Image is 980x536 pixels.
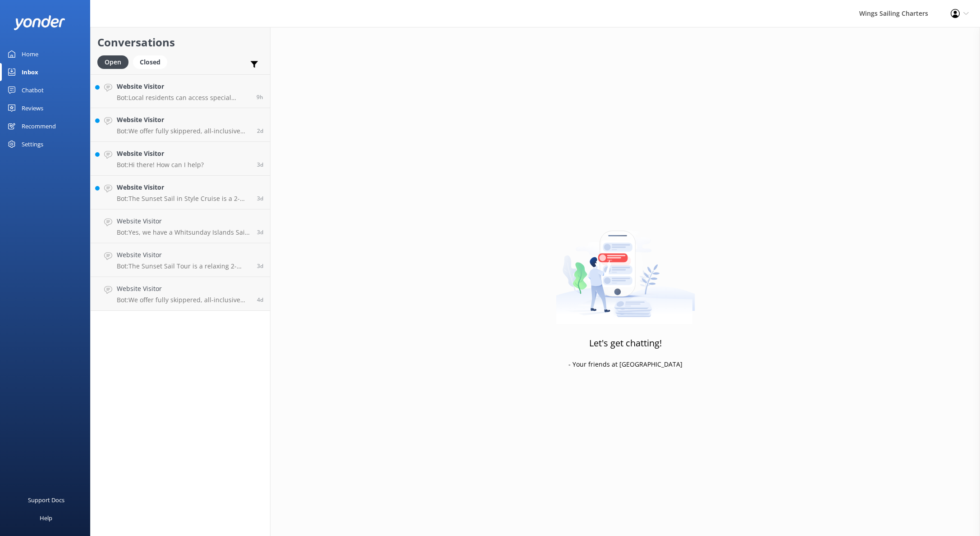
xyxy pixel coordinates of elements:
p: - Your friends at [GEOGRAPHIC_DATA] [568,359,682,369]
a: Website VisitorBot:We offer fully skippered, all-inclusive private charters to explore the Whitsu... [91,108,270,142]
span: Oct 07 2025 04:25pm (UTC +10:00) Australia/Lindeman [257,161,263,168]
h4: Website Visitor [117,284,250,294]
h4: Website Visitor [117,115,250,125]
p: Bot: Hi there! How can I help? [117,161,204,169]
a: Website VisitorBot:The Sunset Sail Tour is a relaxing 2-hour sailing experience aboard the magnif... [91,243,270,277]
a: Website VisitorBot:The Sunset Sail in Style Cruise is a 2-hour sailing experience aboard the luxu... [91,176,270,209]
h4: Website Visitor [117,250,250,260]
h4: Website Visitor [117,149,204,159]
div: Closed [133,55,167,69]
span: Oct 07 2025 09:45am (UTC +10:00) Australia/Lindeman [257,228,263,236]
a: Website VisitorBot:Yes, we have a Whitsunday Islands Sail, SUP & Snorkel tour, which is a 6-hour ... [91,209,270,243]
div: Chatbot [22,81,44,99]
img: yonder-white-logo.png [14,15,65,30]
p: Bot: The Sunset Sail Tour is a relaxing 2-hour sailing experience aboard the magnificent 60ft SV ... [117,262,250,270]
img: artwork of a man stealing a conversation from at giant smartphone [556,212,695,324]
div: Support Docs [28,491,64,509]
a: Website VisitorBot:We offer fully skippered, all-inclusive private charters to explore the Whitsu... [91,277,270,311]
h2: Conversations [97,34,263,51]
h3: Let's get chatting! [589,336,662,350]
h4: Website Visitor [117,82,250,91]
span: Oct 08 2025 02:37pm (UTC +10:00) Australia/Lindeman [257,127,263,135]
span: Oct 06 2025 07:56pm (UTC +10:00) Australia/Lindeman [257,262,263,270]
p: Bot: We offer fully skippered, all-inclusive private charters to explore the Whitsundays your way... [117,296,250,304]
a: Website VisitorBot:Local residents can access special discounts by contacting us directly at [EMA... [91,74,270,108]
span: Oct 06 2025 11:00am (UTC +10:00) Australia/Lindeman [257,296,263,304]
p: Bot: Yes, we have a Whitsunday Islands Sail, SUP & Snorkel tour, which is a 6-hour half day tour.... [117,228,250,236]
div: Open [97,55,128,69]
a: Website VisitorBot:Hi there! How can I help?3d [91,142,270,176]
span: Oct 10 2025 07:18am (UTC +10:00) Australia/Lindeman [256,93,263,101]
span: Oct 07 2025 10:56am (UTC +10:00) Australia/Lindeman [257,195,263,202]
div: Reviews [22,99,43,117]
div: Settings [22,135,43,153]
p: Bot: We offer fully skippered, all-inclusive private charters to explore the Whitsundays your way... [117,127,250,135]
div: Help [40,509,52,527]
a: Closed [133,57,172,67]
h4: Website Visitor [117,182,250,192]
div: Home [22,45,38,63]
a: Open [97,57,133,67]
h4: Website Visitor [117,216,250,226]
p: Bot: Local residents can access special discounts by contacting us directly at [EMAIL_ADDRESS][DO... [117,94,250,102]
p: Bot: The Sunset Sail in Style Cruise is a 2-hour sailing experience aboard the luxurious 60ft SV ... [117,195,250,203]
div: Recommend [22,117,56,135]
div: Inbox [22,63,38,81]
